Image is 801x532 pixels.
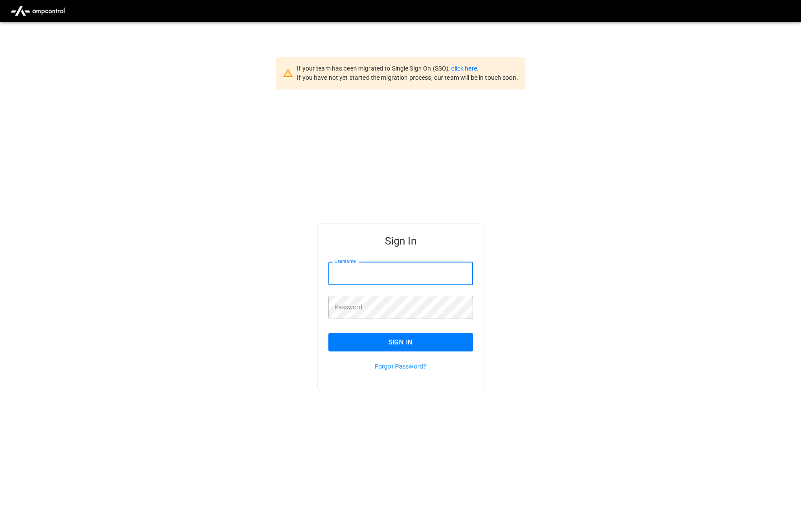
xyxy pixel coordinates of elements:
a: click here. [451,65,478,72]
img: ampcontrol.io logo [7,3,68,19]
button: Sign In [328,333,473,351]
p: Forgot Password? [328,362,473,371]
h5: Sign In [328,234,473,248]
span: If you have not yet started the migration process, our team will be in touch soon. [297,74,518,81]
label: Username [335,258,356,265]
span: If your team has been migrated to Single Sign On (SSO), [297,65,451,72]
